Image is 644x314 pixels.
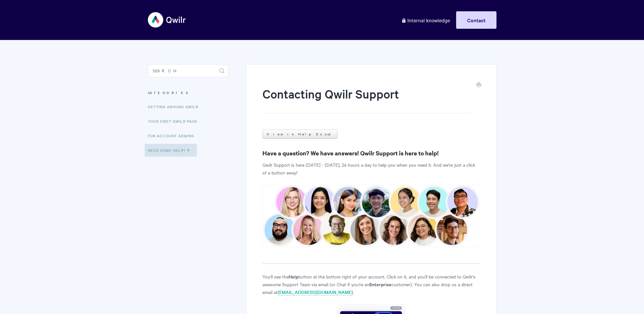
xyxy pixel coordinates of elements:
a: Getting Around Qwilr [148,100,203,113]
input: Search [148,64,228,77]
a: Need Some Help? [145,144,197,157]
a: For Account Admins [148,129,199,142]
b: Enterprise [369,281,392,288]
a: Contact [456,11,496,29]
b: Help [289,273,298,280]
a: Internal knowledge [396,11,455,29]
p: Qwilr Support is here [DATE] - [DATE], 24 hours a day to help you when you need it. And we're jus... [262,161,480,176]
a: View in Help Scout [262,130,338,139]
img: file-sbiJv63vfu.png [262,185,480,247]
p: You'll see the button at the bottom right of your account. Click on it, and you'll be connected t... [262,273,480,296]
h3: Categories [148,87,228,99]
a: Print this Article [476,82,481,89]
h1: Contacting Qwilr Support [262,86,470,113]
img: Qwilr Help Center [148,8,186,32]
a: Your First Qwilr Page [148,115,202,128]
strong: Have a question? We have answers! Qwilr Support is here to help! [262,149,439,157]
a: [EMAIL_ADDRESS][DOMAIN_NAME] [278,289,353,296]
